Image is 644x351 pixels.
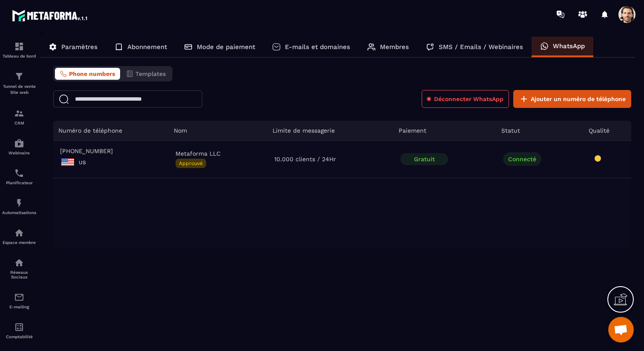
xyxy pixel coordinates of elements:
[400,153,448,165] div: Gratuit
[121,68,171,80] button: Templates
[40,29,635,249] div: >
[267,121,394,141] th: Limite de messagerie
[14,198,24,208] img: automations
[2,286,36,316] a: emailemailE-mailing
[2,151,36,155] p: Webinaire
[53,121,169,141] th: Numéro de téléphone
[380,43,409,51] p: Membres
[2,316,36,345] a: accountantaccountantComptabilité
[496,121,583,141] th: Statut
[61,43,98,51] p: Paramètres
[60,154,75,170] img: Flag
[14,41,24,52] img: formation
[127,43,167,51] p: Abonnement
[169,121,267,141] th: Nom
[2,334,36,339] p: Comptabilité
[584,121,631,141] th: Qualité
[2,251,36,286] a: social-networksocial-networkRéseaux Sociaux
[2,270,36,279] p: Réseaux Sociaux
[285,43,350,51] p: E-mails et domaines
[608,317,634,342] a: Ouvrir le chat
[2,132,36,162] a: automationsautomationsWebinaire
[175,159,206,168] span: Approuvé
[553,42,585,50] p: WhatsApp
[2,121,36,125] p: CRM
[2,84,36,96] p: Tunnel de vente Site web
[2,191,36,221] a: automationsautomationsAutomatisations
[2,162,36,191] a: schedulerschedulerPlanificateur
[503,152,541,166] span: Connecté
[14,228,24,238] img: automations
[169,141,267,178] td: Metaforma LLC
[2,221,36,251] a: automationsautomationsEspace membre
[79,160,86,165] span: US
[2,210,36,215] p: Automatisations
[513,90,631,108] button: Ajouter un numéro de téléphone
[2,240,36,245] p: Espace membre
[60,148,162,154] span: [PHONE_NUMBER]
[12,8,89,23] img: logo
[197,43,255,51] p: Mode de paiement
[14,71,24,81] img: formation
[394,121,496,141] th: Paiement
[422,90,509,108] button: Déconnecter WhatsApp
[531,95,626,103] span: Ajouter un numéro de téléphone
[14,168,24,178] img: scheduler
[135,70,166,77] span: Templates
[14,138,24,148] img: automations
[14,292,24,302] img: email
[14,108,24,119] img: formation
[2,180,36,185] p: Planificateur
[439,43,523,51] p: SMS / Emails / Webinaires
[2,102,36,132] a: formationformationCRM
[434,95,503,103] span: Déconnecter WhatsApp
[2,65,36,102] a: formationformationTunnel de vente Site web
[69,70,115,77] span: Phone numbers
[2,305,36,309] p: E-mailing
[14,258,24,268] img: social-network
[2,35,36,65] a: formationformationTableau de bord
[55,68,120,80] button: Phone numbers
[14,322,24,332] img: accountant
[267,141,394,178] td: 10.000 clients / 24Hr
[2,54,36,58] p: Tableau de bord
